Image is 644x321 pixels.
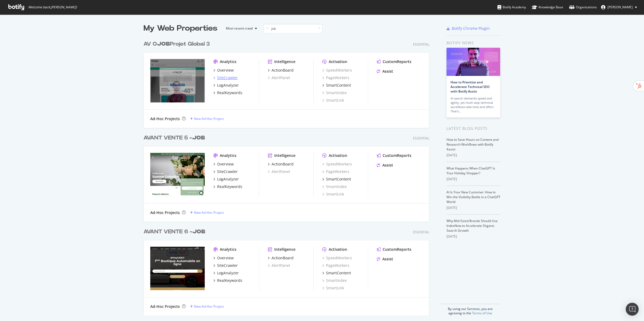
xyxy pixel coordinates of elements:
[569,5,597,10] div: Organizations
[447,190,500,204] a: AI Is Your New Customer: How to Win the Visibility Battle in a ChatGPT World
[322,176,351,182] a: SmartContent
[322,278,347,283] a: SmartIndex
[322,191,344,197] a: SmartLink
[382,256,393,262] div: Assist
[222,24,259,33] button: Most recent crawl
[274,59,295,64] div: Intelligence
[322,90,347,95] div: SmartIndex
[217,75,238,80] div: SiteCrawler
[322,98,344,103] a: SmartLink
[322,83,351,88] a: SmartContent
[440,304,500,315] div: By using our Services, you are agreeing to the
[217,184,242,189] div: RealKeywords
[322,285,344,291] a: SmartLink
[608,5,633,9] span: Olivier Job
[322,184,347,189] a: SmartIndex
[326,83,351,88] div: SmartContent
[322,263,349,268] div: PageWorkers
[413,136,429,141] div: Essential
[150,116,180,121] div: Ad-Hoc Projects
[329,59,347,64] div: Activation
[190,116,224,121] a: New Ad-Hoc Project
[447,166,495,175] a: What Happens When ChatGPT Is Your Holiday Shopper?
[144,40,212,48] a: AV OJOBProjet Global 3
[626,303,639,316] div: Open Intercom Messenger
[326,176,351,182] div: SmartContent
[268,75,290,80] a: AlertPanel
[157,41,170,47] b: JOB
[213,83,239,88] a: LogAnalyzer
[472,311,492,315] a: Terms of Use
[217,169,238,174] div: SiteCrawler
[144,23,217,34] div: My Web Properties
[217,270,239,276] div: LogAnalyzer
[268,161,294,167] a: ActionBoard
[447,153,500,158] div: [DATE]
[413,230,429,234] div: Essential
[377,153,411,158] a: CustomReports
[447,40,500,46] div: Botify news
[451,80,489,94] a: How to Prioritize and Accelerate Technical SEO with Botify Assist
[217,278,242,283] div: RealKeywords
[447,48,500,76] img: How to Prioritize and Accelerate Technical SEO with Botify Assist
[377,247,411,252] a: CustomReports
[226,27,253,30] div: Most recent crawl
[192,135,205,141] b: JOB
[150,210,180,215] div: Ad-Hoc Projects
[377,163,393,168] a: Assist
[383,59,411,64] div: CustomReports
[322,161,352,167] a: SpeedWorkers
[194,116,224,121] div: New Ad-Hoc Project
[382,69,393,74] div: Assist
[272,161,294,167] div: ActionBoard
[28,5,77,9] span: Welcome back, [PERSON_NAME] !
[322,270,351,276] a: SmartContent
[274,247,295,252] div: Intelligence
[274,153,295,158] div: Intelligence
[268,169,290,174] a: AlertPanel
[144,228,205,236] div: AVANT VENTE 6 -
[150,153,205,196] img: reqins.fr
[322,68,352,73] a: SpeedWorkers
[144,134,207,142] a: AVANT VENTE 5 -JOB
[213,270,239,276] a: LogAnalyzer
[213,161,234,167] a: Overview
[268,255,294,261] a: ActionBoard
[220,247,236,252] div: Analytics
[272,68,294,73] div: ActionBoard
[329,153,347,158] div: Activation
[322,75,349,80] a: PageWorkers
[213,75,238,80] a: SiteCrawler
[213,90,242,95] a: RealKeywords
[377,59,411,64] a: CustomReports
[190,304,224,309] a: New Ad-Hoc Project
[217,161,234,167] div: Overview
[217,68,234,73] div: Overview
[144,40,210,48] div: AV O Projet Global 3
[447,126,500,131] div: Latest Blog Posts
[451,96,496,113] div: AI search demands speed and agility, yet multi-step technical workflows take time and effort. Tha...
[452,26,490,31] div: Botify Chrome Plugin
[382,163,393,168] div: Assist
[413,42,429,47] div: Essential
[497,5,526,10] div: Botify Academy
[329,247,347,252] div: Activation
[150,59,205,102] img: terre-sauvage.com
[447,26,490,31] a: Botify Chrome Plugin
[144,134,205,142] div: AVANT VENTE 5 -
[213,278,242,283] a: RealKeywords
[150,247,205,290] img: latribu.fr
[194,304,224,309] div: New Ad-Hoc Project
[268,263,290,268] a: AlertPanel
[264,24,323,33] input: Search
[268,68,294,73] a: ActionBoard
